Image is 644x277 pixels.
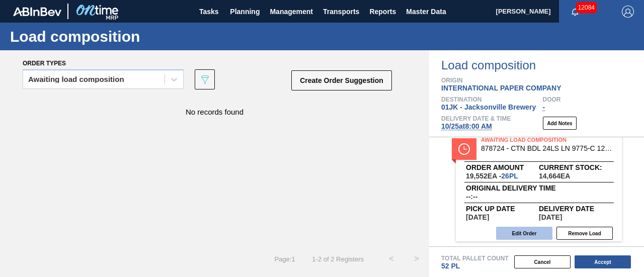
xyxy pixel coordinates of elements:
span: INTERNATIONAL PAPER COMPANY [441,84,561,92]
span: Destination [441,97,543,103]
span: Order amount [466,164,539,170]
span: ,10/26/2025, [539,214,562,221]
button: > [404,246,429,271]
span: 19,552EA-26PL [466,172,518,179]
span: Transports [323,6,359,18]
span: - [543,103,545,111]
img: status [458,143,470,155]
span: Awaiting Load Composition [481,135,622,145]
img: Logout [622,6,634,18]
span: ,10/25/2025 [466,214,489,221]
span: Origin [441,77,644,83]
span: Current Stock: [539,164,612,170]
span: Pick up Date [466,206,539,212]
h1: Load composition [10,31,189,42]
button: Create Order Suggestion [291,70,392,90]
span: 1 - 2 of 2 Registers [310,255,364,263]
button: Cancel [514,255,571,268]
span: Delivery Date & Time [441,116,511,122]
span: 26,PL [501,172,518,180]
span: ,14,664,EA [539,172,570,179]
span: Original delivery time [466,185,612,191]
button: Accept [575,255,631,268]
span: 878724 - CTN BDL 24LS LN 9775-C 12OZ KRFT 1024 NU [481,145,614,152]
span: statusAwaiting Load Composition878724 - CTN BDL 24LS LN 9775-C 12OZ KRFT 1024 NUOrder amount19,55... [429,120,644,241]
span: Load composition [441,59,644,71]
span: Reports [369,6,396,18]
button: Notifications [559,5,591,19]
span: Master Data [406,6,446,18]
button: Remove Load [556,227,613,240]
span: 01JK - Jacksonville Brewery [441,103,536,111]
span: Management [270,6,313,18]
button: Add Notes [543,117,577,130]
span: Page : 1 [274,255,295,263]
span: 12084 [576,2,597,13]
button: Edit Order [496,227,552,240]
span: --:-- [466,193,477,200]
img: TNhmsLtSVTkK8tSr43FrP2fwEKptu5GPRR3wAAAABJRU5ErkJggg== [13,7,61,16]
span: Order types [23,60,66,67]
span: Tasks [198,6,220,18]
span: Delivery Date [539,206,612,212]
button: < [379,246,404,271]
span: Planning [230,6,260,18]
span: 10/25 at 8:00 AM [441,122,492,130]
div: Awaiting load composition [28,76,124,83]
